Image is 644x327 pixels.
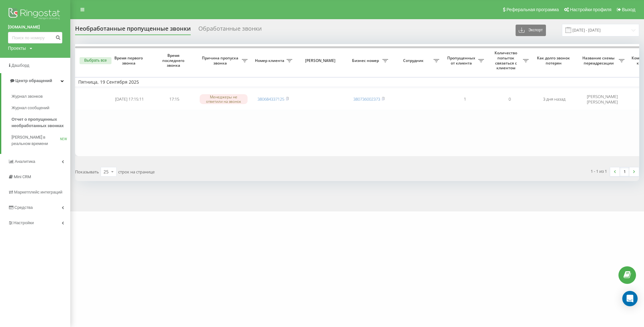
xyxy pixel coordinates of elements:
span: Количество попыток связаться с клиентом [490,50,523,70]
a: 380684337125 [257,96,284,102]
span: Реферальная программа [506,7,559,12]
div: Менеджеры не ответили на звонок [200,94,248,104]
span: Дашборд [11,63,29,68]
span: Как долго звонок потерян [537,56,571,65]
td: [PERSON_NAME] [PERSON_NAME] [577,88,628,110]
span: Аналитика [15,159,35,164]
span: Журнал сообщений [11,105,49,111]
span: Отчет о пропущенных необработанных звонках [11,116,67,129]
div: Проекты [8,45,26,51]
span: [PERSON_NAME] в реальном времени [11,134,60,147]
a: Центр обращений [1,73,70,88]
div: 25 [103,169,109,175]
div: Необработанные пропущенные звонки [75,25,191,35]
span: Настройки профиля [570,7,611,12]
a: 380736002373 [353,96,380,102]
span: Причина пропуска звонка [200,56,242,65]
div: Обработанные звонки [198,25,262,35]
a: [PERSON_NAME] в реальном времениNEW [11,132,70,149]
button: Экспорт [516,25,546,36]
a: Журнал сообщений [11,102,70,114]
button: Выбрать все [80,57,111,64]
span: Бизнес номер [350,58,382,63]
a: Журнал звонков [11,91,70,102]
span: Название схемы переадресации [580,56,619,65]
td: 0 [487,88,532,110]
img: Ringostat logo [8,6,62,22]
td: 3 дня назад [532,88,577,110]
span: [PERSON_NAME] [301,58,341,63]
span: Настройки [13,220,34,225]
span: Номер клиента [254,58,287,63]
a: 1 [620,167,629,176]
span: Показывать [75,169,99,175]
a: Отчет о пропущенных необработанных звонках [11,114,70,132]
span: Пропущенных от клиента [446,56,478,65]
span: Время последнего звонка [157,53,191,68]
span: Сотрудник [395,58,433,63]
span: строк на странице [118,169,155,175]
input: Поиск по номеру [8,32,62,43]
span: Центр обращений [15,78,52,83]
span: Mini CRM [14,174,31,179]
span: Время первого звонка [112,56,147,65]
a: [DOMAIN_NAME] [8,24,62,30]
span: Выход [622,7,635,12]
div: Open Intercom Messenger [622,291,638,306]
span: Маркетплейс интеграций [14,190,62,194]
span: Средства [14,205,33,210]
div: 1 - 1 из 1 [591,168,607,174]
td: 1 [442,88,487,110]
span: Журнал звонков [11,93,43,100]
td: 17:15 [152,88,196,110]
td: [DATE] 17:15:11 [107,88,152,110]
